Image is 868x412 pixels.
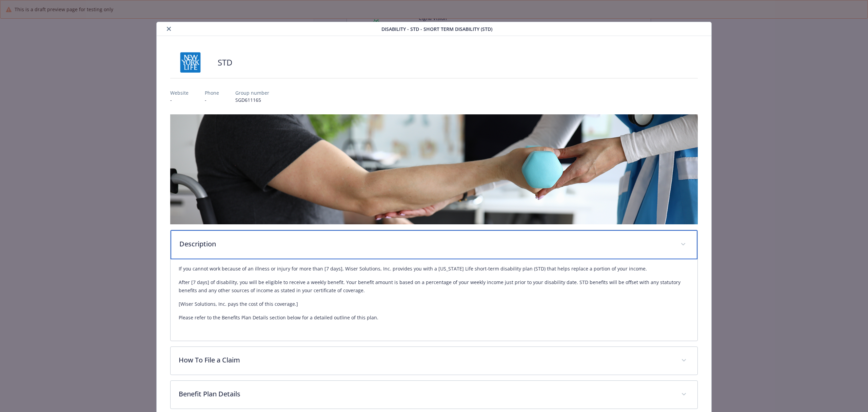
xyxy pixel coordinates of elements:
[171,259,697,341] div: Description
[170,52,211,73] img: New York Life Insurance Company
[179,314,689,322] p: Please refer to the Benefits Plan Details section below for a detailed outline of this plan.
[171,347,697,375] div: How To File a Claim
[205,89,219,96] p: Phone
[179,389,673,399] p: Benefit Plan Details
[235,89,269,96] p: Group number
[179,239,672,249] p: Description
[171,381,697,409] div: Benefit Plan Details
[235,96,269,104] p: SGD611165
[218,57,232,68] h2: STD
[179,355,673,365] p: How To File a Claim
[165,25,173,33] button: close
[171,230,697,259] div: Description
[170,96,189,104] p: -
[170,89,189,96] p: Website
[179,300,689,308] p: [Wiser Solutions, Inc. pays the cost of this coverage.]
[179,265,689,273] p: If you cannot work because of an illness or injury for more than [7 days], Wiser Solutions, Inc. ...
[179,278,689,295] p: After [7 days] of disability, you will be eligible to receive a weekly benefit. Your benefit amou...
[170,114,698,224] img: banner
[381,25,492,33] span: Disability - STD - Short Term Disability (STD)
[205,96,219,104] p: -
